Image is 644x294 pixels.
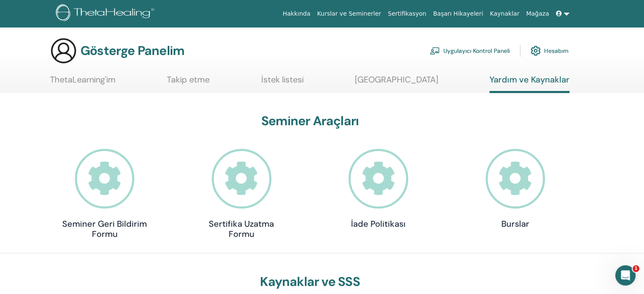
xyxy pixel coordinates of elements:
font: Hakkında [282,10,310,17]
font: Hesabım [544,47,569,55]
font: İstek listesi [261,74,304,85]
font: Sertifika Uzatma Formu [209,218,274,239]
a: Sertifika Uzatma Formu [199,149,284,239]
font: Kurslar ve Seminerler [317,10,381,17]
iframe: Intercom canlı sohbet [615,265,636,286]
font: Uygulayıcı Kontrol Paneli [443,47,510,55]
a: Hesabım [531,41,569,60]
a: İade Politikası [336,149,421,229]
a: İstek listesi [261,74,304,91]
a: Hakkında [279,6,314,22]
font: ThetaLearning'im [50,74,116,85]
a: [GEOGRAPHIC_DATA] [355,74,438,91]
a: Kurslar ve Seminerler [314,6,384,22]
font: Seminer Araçları [261,113,359,129]
font: Kaynaklar [490,10,520,17]
font: İade Politikası [351,218,406,229]
font: Seminer Geri Bildirim Formu [62,218,147,239]
a: Uygulayıcı Kontrol Paneli [430,41,510,60]
a: Yardım ve Kaynaklar [489,74,569,93]
font: Kaynaklar ve SSS [260,273,359,290]
img: chalkboard-teacher.svg [430,47,440,55]
font: Sertifikasyon [388,10,426,17]
a: Takip etme [167,74,210,91]
font: Mağaza [526,10,549,17]
font: Yardım ve Kaynaklar [489,74,569,85]
font: Gösterge Panelim [80,42,184,59]
font: Takip etme [167,74,210,85]
a: Kaynaklar [486,6,523,22]
a: Burslar [473,149,558,229]
a: ThetaLearning'im [50,74,116,91]
font: [GEOGRAPHIC_DATA] [355,74,438,85]
img: logo.png [56,4,157,23]
a: Seminer Geri Bildirim Formu [62,149,147,239]
a: Mağaza [522,6,552,22]
a: Sertifikasyon [384,6,430,22]
a: Başarı Hikayeleri [430,6,486,22]
font: 1 [634,266,638,271]
img: generic-user-icon.jpg [50,37,77,64]
img: cog.svg [531,44,541,58]
font: Burslar [501,218,529,229]
font: Başarı Hikayeleri [433,10,483,17]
